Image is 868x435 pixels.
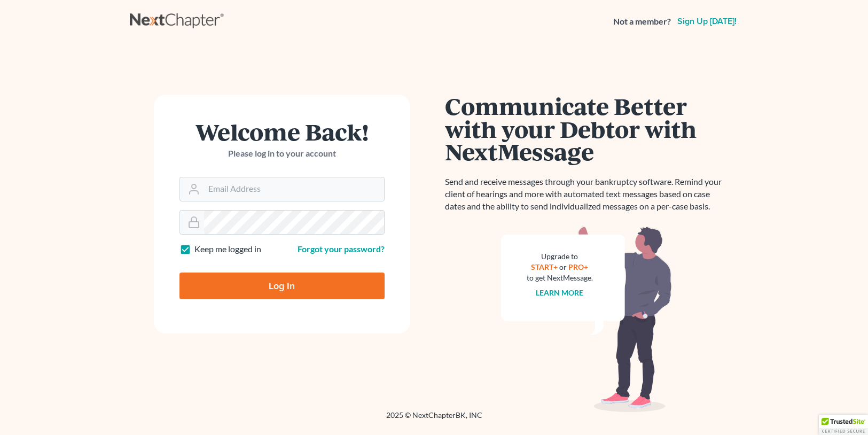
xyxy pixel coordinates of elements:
span: or [559,262,567,271]
input: Log In [179,273,385,299]
p: Send and receive messages through your bankruptcy software. Remind your client of hearings and mo... [445,176,728,213]
a: START+ [531,262,558,271]
label: Keep me logged in [194,243,261,255]
a: PRO+ [568,262,588,271]
img: nextmessage_bg-59042aed3d76b12b5cd301f8e5b87938c9018125f34e5fa2b7a6b67550977c72.svg [501,226,672,413]
a: Learn more [536,288,583,297]
p: Please log in to your account [179,147,385,160]
div: to get NextMessage. [527,273,593,283]
h1: Communicate Better with your Debtor with NextMessage [445,95,728,163]
strong: Not a member? [613,15,671,28]
div: Upgrade to [527,251,593,262]
a: Forgot your password? [298,244,385,254]
input: Email Address [204,177,384,201]
div: TrustedSite Certified [819,415,868,435]
a: Sign up [DATE]! [675,17,739,26]
div: 2025 © NextChapterBK, INC [130,410,739,429]
h1: Welcome Back! [179,120,385,143]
